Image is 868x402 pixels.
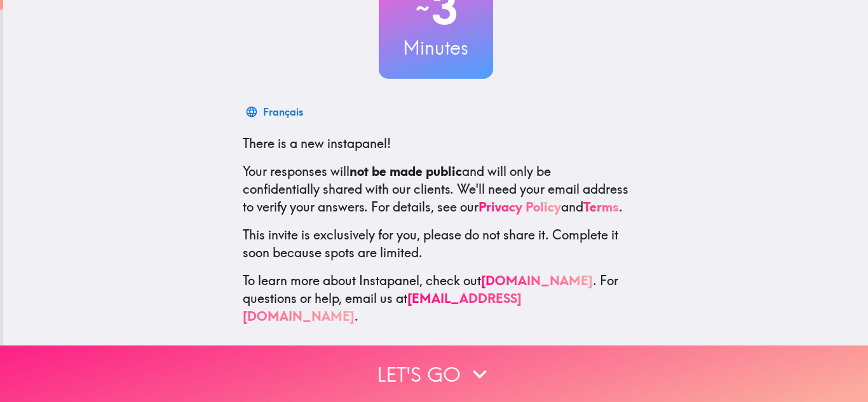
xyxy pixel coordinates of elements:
[243,163,629,216] p: Your responses will and will only be confidentially shared with our clients. We'll need your emai...
[478,199,561,215] a: Privacy Policy
[263,103,303,121] div: Français
[379,34,493,61] h3: Minutes
[481,272,593,288] a: [DOMAIN_NAME]
[583,199,619,215] a: Terms
[243,135,391,151] span: There is a new instapanel!
[349,163,462,179] b: not be made public
[243,290,522,324] a: [EMAIL_ADDRESS][DOMAIN_NAME]
[243,272,629,325] p: To learn more about Instapanel, check out . For questions or help, email us at .
[243,99,308,124] button: Français
[243,226,629,262] p: This invite is exclusively for you, please do not share it. Complete it soon because spots are li...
